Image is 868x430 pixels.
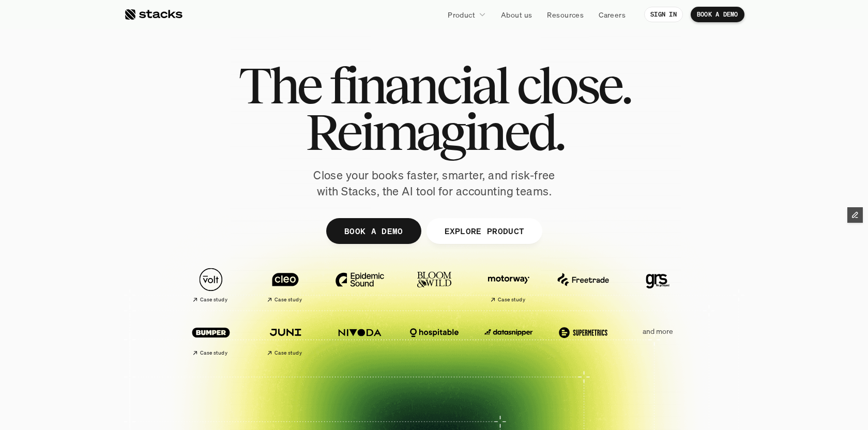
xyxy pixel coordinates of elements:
[200,350,227,356] h2: Case study
[444,223,524,238] p: EXPLORE PRODUCT
[253,315,317,360] a: Case study
[305,109,563,155] span: Reimagined.
[495,5,538,24] a: About us
[501,9,532,20] p: About us
[644,7,683,22] a: SIGN IN
[547,9,584,20] p: Resources
[426,218,542,244] a: EXPLORE PRODUCT
[498,297,525,303] h2: Case study
[650,11,677,18] p: SIGN IN
[179,315,243,360] a: Case study
[200,297,227,303] h2: Case study
[691,7,744,22] a: BOOK A DEMO
[592,5,632,24] a: Careers
[344,223,403,238] p: BOOK A DEMO
[599,9,626,20] p: Careers
[516,62,630,109] span: close.
[326,218,421,244] a: BOOK A DEMO
[305,167,564,199] p: Close your books faster, smarter, and risk-free with Stacks, the AI tool for accounting teams.
[847,207,863,223] button: Edit Framer Content
[179,263,243,308] a: Case study
[238,62,321,109] span: The
[329,62,508,109] span: financial
[626,327,690,336] p: and more
[477,263,541,308] a: Case study
[275,297,302,303] h2: Case study
[541,5,590,24] a: Resources
[697,11,738,18] p: BOOK A DEMO
[275,350,302,356] h2: Case study
[448,9,475,20] p: Product
[253,263,317,308] a: Case study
